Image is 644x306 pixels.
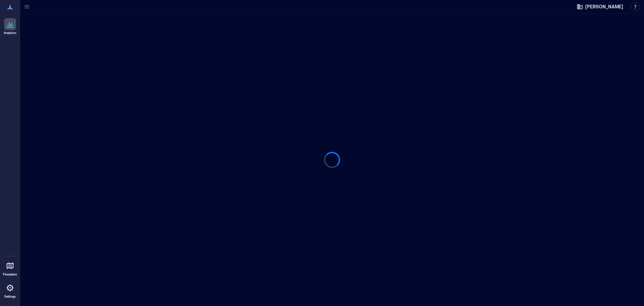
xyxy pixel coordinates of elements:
span: [PERSON_NAME] [585,3,623,10]
a: Analytics [2,16,18,37]
p: Floorplans [3,272,17,276]
button: [PERSON_NAME] [575,1,625,12]
a: Floorplans [1,258,19,278]
p: Analytics [4,31,16,35]
a: Settings [2,280,18,301]
p: Settings [4,295,16,299]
